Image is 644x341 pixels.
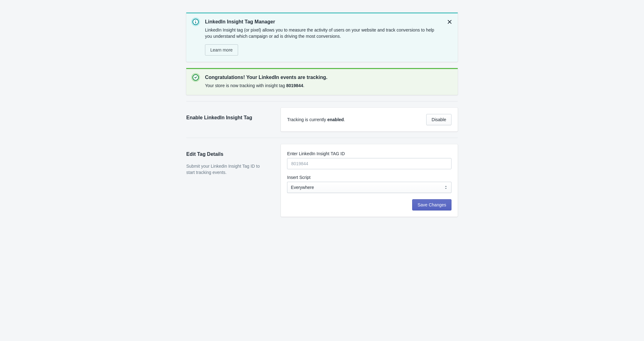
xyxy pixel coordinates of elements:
b: 8019844 [286,83,303,88]
p: Submit your Linkedin Insight Tag ID to start tracking events. [186,163,268,175]
label: Enter LinkedIn Insight TAG ID [287,151,345,157]
button: Disable [426,114,451,125]
span: enabled [327,117,344,122]
h2: Enable LinkedIn Insight Tag [186,114,268,121]
p: LinkedIn Insight Tag Manager [205,18,440,26]
div: Tracking is currently . [287,116,421,123]
span: Learn more [210,47,233,52]
a: Learn more [205,44,238,56]
p: LinkedIn Insight tag (or pixel) allows you to measure the activity of users on your website and t... [205,27,440,39]
button: Save Changes [412,199,451,210]
label: Insert Script [287,174,310,180]
span: Save Changes [417,202,446,207]
div: Your store is now tracking with insight tag . [205,81,453,90]
span: Disable [432,117,446,122]
h2: Edit Tag Details [186,151,268,158]
button: Dismiss notification [444,16,455,27]
p: Congratulations! Your LinkedIn events are tracking. [205,74,453,81]
input: 8019844 [287,158,451,169]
